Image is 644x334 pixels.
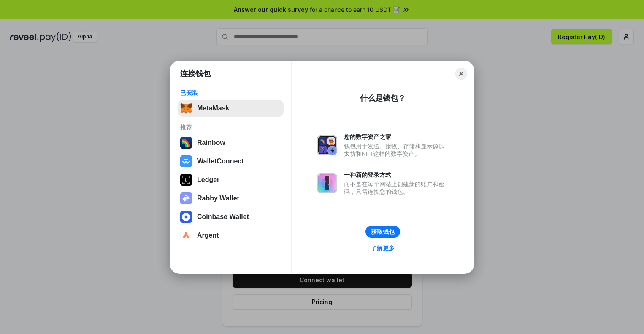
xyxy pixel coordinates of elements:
img: svg+xml,%3Csvg%20xmlns%3D%22http%3A%2F%2Fwww.w3.org%2F2000%2Fsvg%22%20fill%3D%22none%22%20viewBox... [317,135,337,155]
button: Ledger [178,171,284,188]
div: MetaMask [197,104,229,112]
div: 您的数字资产之家 [344,133,449,141]
div: 了解更多 [371,244,395,252]
button: WalletConnect [178,153,284,170]
div: Rabby Wallet [197,195,239,202]
img: svg+xml,%3Csvg%20xmlns%3D%22http%3A%2F%2Fwww.w3.org%2F2000%2Fsvg%22%20width%3D%2228%22%20height%3... [180,174,192,186]
button: Rabby Wallet [178,190,284,207]
div: 什么是钱包？ [360,93,406,103]
img: svg+xml,%3Csvg%20width%3D%22120%22%20height%3D%22120%22%20viewBox%3D%220%200%20120%20120%22%20fil... [180,137,192,149]
img: svg+xml,%3Csvg%20xmlns%3D%22http%3A%2F%2Fwww.w3.org%2F2000%2Fsvg%22%20fill%3D%22none%22%20viewBox... [317,173,337,193]
button: Close [455,68,467,80]
img: svg+xml,%3Csvg%20width%3D%2228%22%20height%3D%2228%22%20viewBox%3D%220%200%2028%2028%22%20fill%3D... [180,155,192,167]
img: svg+xml,%3Csvg%20xmlns%3D%22http%3A%2F%2Fwww.w3.org%2F2000%2Fsvg%22%20fill%3D%22none%22%20viewBox... [180,192,192,204]
div: Coinbase Wallet [197,213,249,221]
img: svg+xml,%3Csvg%20width%3D%2228%22%20height%3D%2228%22%20viewBox%3D%220%200%2028%2028%22%20fill%3D... [180,230,192,241]
div: 钱包用于发送、接收、存储和显示像以太坊和NFT这样的数字资产。 [344,142,449,158]
div: 已安装 [180,89,281,96]
div: Rainbow [197,139,225,147]
a: 了解更多 [366,243,400,254]
img: svg+xml,%3Csvg%20width%3D%2228%22%20height%3D%2228%22%20viewBox%3D%220%200%2028%2028%22%20fill%3D... [180,211,192,223]
button: Rainbow [178,134,284,151]
div: 而不是在每个网站上创建新的账户和密码，只需连接您的钱包。 [344,180,449,195]
button: Argent [178,227,284,244]
div: Argent [197,232,219,239]
div: 获取钱包 [371,228,395,235]
button: Coinbase Wallet [178,208,284,225]
h1: 连接钱包 [180,69,211,79]
button: 获取钱包 [365,226,400,238]
div: WalletConnect [197,158,244,165]
img: svg+xml,%3Csvg%20fill%3D%22none%22%20height%3D%2233%22%20viewBox%3D%220%200%2035%2033%22%20width%... [180,102,192,114]
div: Ledger [197,176,219,184]
button: MetaMask [178,100,284,117]
div: 一种新的登录方式 [344,171,449,179]
div: 推荐 [180,123,281,131]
